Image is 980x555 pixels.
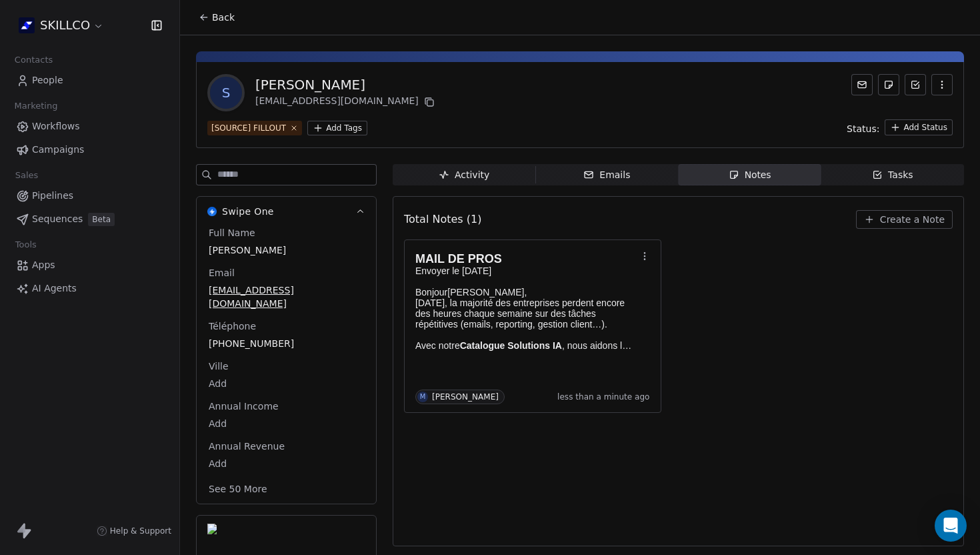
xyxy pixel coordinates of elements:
[9,165,44,185] span: Sales
[97,526,171,536] a: Help & Support
[307,121,367,135] button: Add Tags
[557,392,649,402] span: less than a minute ago
[207,207,217,216] img: Swipe One
[40,17,90,34] span: SKILLCO
[209,457,364,470] span: Add
[19,17,35,33] img: Skillco%20logo%20icon%20(2).png
[11,115,169,137] a: Workflows
[11,185,169,207] a: Pipelines
[460,340,562,351] strong: Catalogue Solutions IA
[880,213,945,226] span: Create a Note
[206,360,231,373] span: Ville
[209,284,364,310] span: [EMAIL_ADDRESS][DOMAIN_NAME]
[11,254,169,276] a: Apps
[9,235,42,255] span: Tools
[32,258,55,272] span: Apps
[872,168,913,182] div: Tasks
[935,510,967,542] div: Open Intercom Messenger
[206,400,281,413] span: Annual Income
[209,377,364,390] span: Add
[32,73,63,87] span: People
[9,50,59,70] span: Contacts
[16,14,107,37] button: SKILLCO
[11,277,169,300] a: AI Agents
[420,392,426,402] div: M
[11,208,169,230] a: SequencesBeta
[212,11,235,24] span: Back
[415,298,637,330] p: [DATE], la majorité des entreprises perdent encore des heures chaque semaine sur des tâches répét...
[209,337,364,350] span: [PHONE_NUMBER]
[885,119,953,135] button: Add Status
[11,69,169,91] a: People
[32,282,77,296] span: AI Agents
[32,212,83,226] span: Sequences
[11,139,169,161] a: Campaigns
[415,265,637,276] p: Envoyer le [DATE]
[432,392,499,402] div: [PERSON_NAME]
[191,5,243,29] button: Back
[197,197,376,226] button: Swipe OneSwipe One
[209,417,364,430] span: Add
[415,340,637,351] p: Avec notre , nous aidons les dirigeants à :
[206,440,287,453] span: Annual Revenue
[255,75,437,94] div: [PERSON_NAME]
[255,94,437,110] div: [EMAIL_ADDRESS][DOMAIN_NAME]
[32,143,84,157] span: Campaigns
[88,213,115,226] span: Beta
[404,211,481,227] span: Total Notes (1)
[447,287,524,298] span: [PERSON_NAME]
[32,119,80,133] span: Workflows
[439,168,489,182] div: Activity
[201,477,275,501] button: See 50 More
[197,226,376,504] div: Swipe OneSwipe One
[222,205,274,218] span: Swipe One
[206,320,259,333] span: Téléphone
[856,210,953,229] button: Create a Note
[32,189,73,203] span: Pipelines
[110,526,171,536] span: Help & Support
[415,287,637,298] p: Bonjour ,
[209,243,364,257] span: [PERSON_NAME]
[847,122,879,135] span: Status:
[210,77,242,109] span: S
[9,96,63,116] span: Marketing
[583,168,630,182] div: Emails
[211,122,286,134] div: [SOURCE] FILLOUT
[415,252,637,265] h1: MAIL DE PROS
[206,266,237,280] span: Email
[206,226,258,239] span: Full Name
